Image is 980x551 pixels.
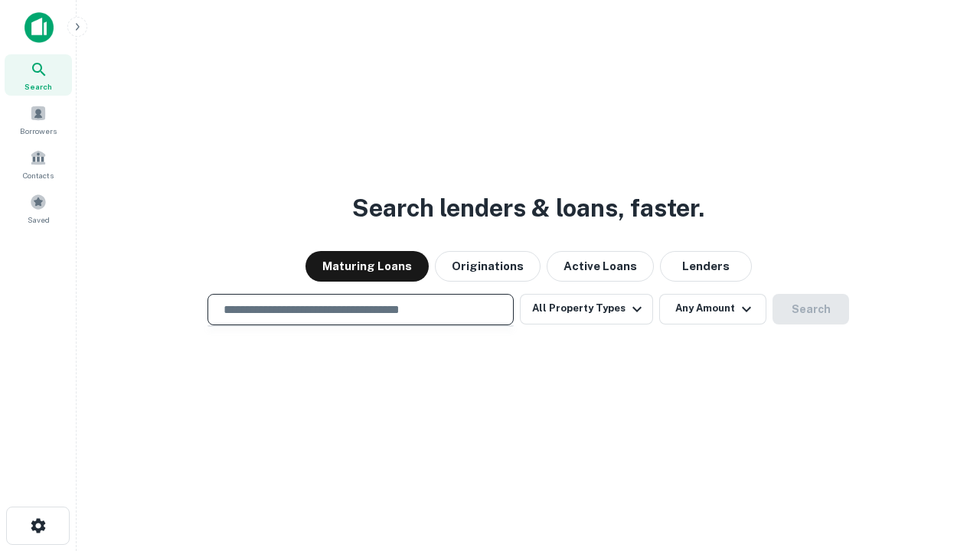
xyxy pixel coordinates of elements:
[660,251,752,282] button: Lenders
[5,143,72,184] a: Contacts
[24,80,52,93] span: Search
[547,251,654,282] button: Active Loans
[23,169,54,181] span: Contacts
[5,54,72,96] a: Search
[305,251,429,282] button: Maturing Loans
[20,125,57,137] span: Borrowers
[5,187,72,229] a: Saved
[435,251,541,282] button: Originations
[352,190,704,227] h3: Search lenders & loans, faster.
[28,214,50,226] span: Saved
[5,99,72,140] a: Borrowers
[24,12,54,43] img: capitalize-icon.png
[659,294,766,324] button: Any Amount
[903,429,980,502] iframe: Chat Widget
[520,294,653,324] button: All Property Types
